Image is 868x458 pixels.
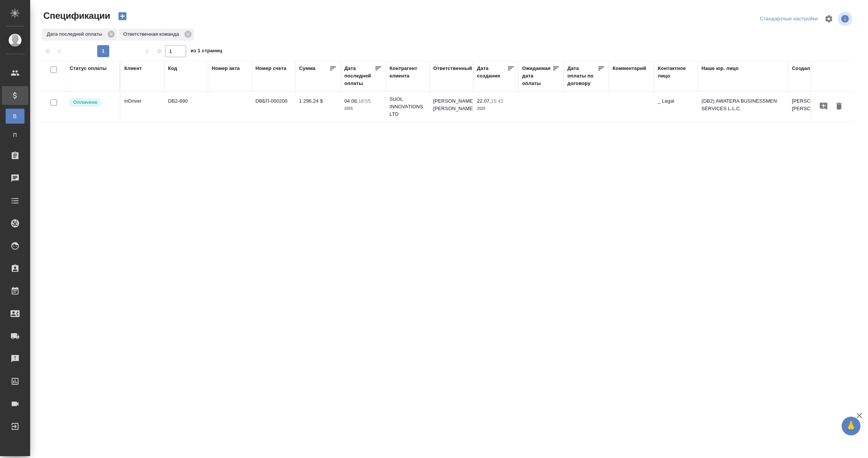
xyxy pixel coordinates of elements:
[833,100,845,114] button: Удалить
[758,13,820,25] div: split button
[255,65,286,72] div: Номер счета
[124,65,142,72] div: Клиент
[299,65,315,72] div: Сумма
[42,29,117,41] div: Дата последней оплаты
[477,98,491,104] p: 22.07,
[9,112,21,120] span: В
[792,65,810,72] div: Создал
[698,94,788,120] td: (DB2) AWATERA BUSINESSMEN SERVICES L.L.C.
[6,127,24,143] a: П
[658,65,694,80] div: Контактное лицо
[491,98,503,104] p: 15:42
[433,65,472,72] div: Ответственный
[164,94,208,120] td: DB2-690
[47,30,105,38] p: Дата последней оплаты
[390,96,426,118] p: SUOL INNOVATIONS LTD
[567,65,598,87] div: Дата оплаты по договору
[613,65,646,72] div: Комментарий
[344,105,382,112] p: 2025
[6,109,24,124] a: В
[295,94,341,120] td: 1 296,24 $
[252,94,295,120] td: DBБП-000200
[838,12,854,26] span: Посмотреть информацию
[701,65,739,72] div: Наше юр. лицо
[168,65,177,72] div: Код
[113,10,131,23] button: Создать
[41,10,110,22] span: Спецификации
[429,94,473,120] td: [PERSON_NAME] [PERSON_NAME]
[477,65,507,80] div: Дата создания
[123,30,182,38] p: Ответственная команда
[390,65,426,80] div: Контрагент клиента
[845,418,857,434] span: 🙏
[820,10,838,28] span: Настроить таблицу
[9,131,21,139] span: П
[788,94,832,120] td: [PERSON_NAME] [PERSON_NAME]
[477,105,515,112] p: 2025
[522,65,552,87] div: Ожидаемая дата оплаты
[124,97,160,105] p: inDriver
[119,29,194,41] div: Ответственная команда
[70,65,107,72] div: Статус оплаты
[842,417,860,435] button: 🙏
[654,94,698,120] td: _ Legal
[73,99,97,106] p: Оплачена
[358,98,371,104] p: 18:55
[212,65,240,72] div: Номер акта
[344,98,358,104] p: 04.08,
[344,65,374,87] div: Дата последней оплаты
[191,46,222,57] span: из 1 страниц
